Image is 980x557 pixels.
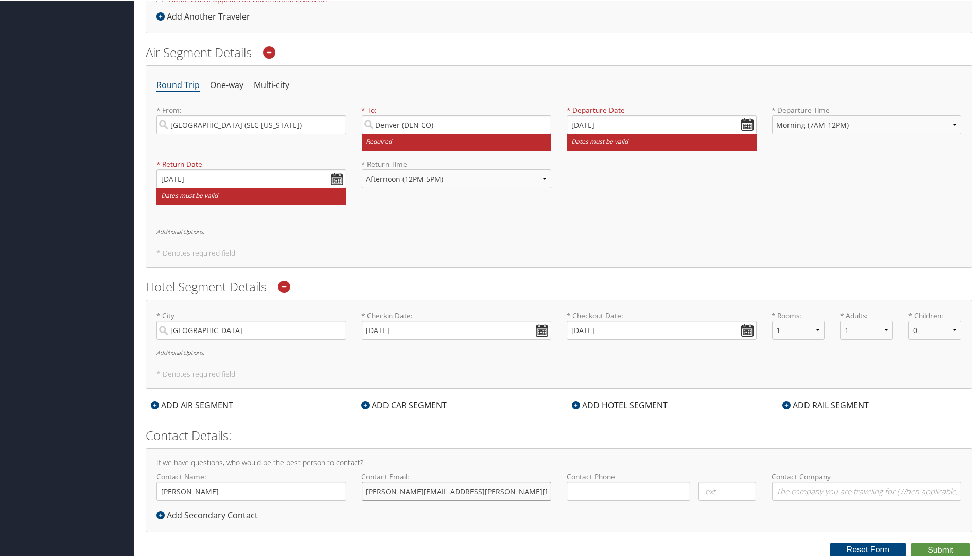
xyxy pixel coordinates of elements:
[156,187,346,204] small: Dates must be valid
[156,168,346,187] input: MM/DD/YYYY
[146,426,972,443] h2: Contact Details:
[911,542,970,557] button: Submit
[362,320,552,339] input: * Checkin Date:
[156,370,961,377] h5: * Denotes required field
[772,481,962,500] input: Contact Company
[567,104,757,114] label: * Departure Date
[772,104,962,142] label: * Departure Time
[156,104,346,133] label: * From:
[567,309,757,339] label: * Checkout Date:
[156,75,200,94] li: Round Trip
[362,133,552,150] small: Required
[777,398,874,410] div: ADD RAIL SEGMENT
[156,9,255,22] div: Add Another Traveler
[362,158,552,168] label: * Return Time
[156,249,961,256] h5: * Denotes required field
[146,277,972,294] h2: Hotel Segment Details
[156,309,346,339] label: * City
[772,114,962,133] select: * Departure Time
[156,458,961,465] h4: If we have questions, who would be the best person to contact?
[362,114,552,133] input: City or Airport Code
[210,75,243,94] li: One-way
[156,471,346,500] label: Contact Name:
[254,75,289,94] li: Multi-city
[146,43,972,60] h2: Air Segment Details
[698,481,756,500] input: .ext
[567,471,757,481] label: Contact Phone
[362,104,552,150] label: * To:
[567,114,757,133] input: MM/DD/YYYY
[830,542,906,556] button: Reset Form
[567,133,757,150] small: Dates must be valid
[356,398,452,410] div: ADD CAR SEGMENT
[362,471,552,500] label: Contact Email:
[156,508,263,520] div: Add Secondary Contact
[567,320,757,339] input: * Checkout Date:
[840,309,893,320] label: * Adults:
[156,349,961,354] h6: Additional Options:
[156,481,346,500] input: Contact Name:
[146,398,238,410] div: ADD AIR SEGMENT
[156,228,961,233] h6: Additional Options:
[772,471,962,500] label: Contact Company
[362,309,552,339] label: * Checkin Date:
[362,481,552,500] input: Contact Email:
[908,309,961,320] label: * Children:
[567,398,673,410] div: ADD HOTEL SEGMENT
[156,158,346,168] label: * Return Date
[772,309,825,320] label: * Rooms:
[156,114,346,133] input: City or Airport Code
